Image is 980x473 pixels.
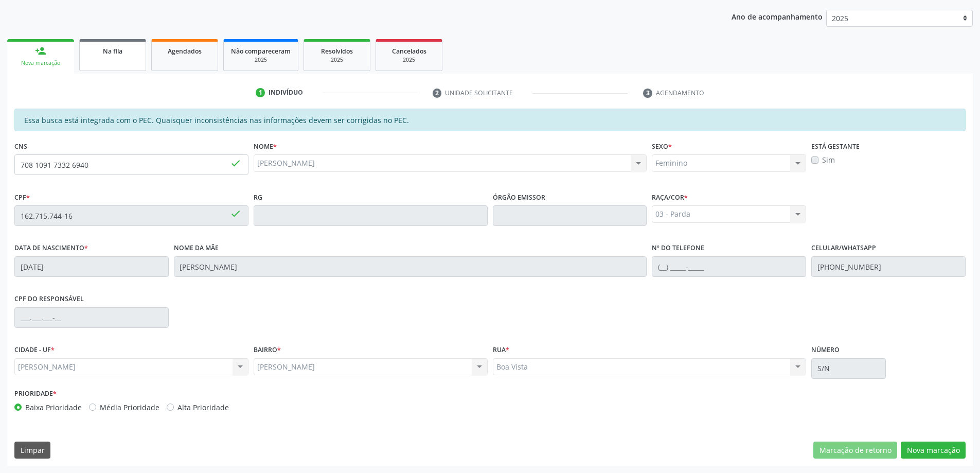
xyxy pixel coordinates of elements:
[35,45,46,57] div: person_add
[652,189,688,205] label: Raça/cor
[14,240,88,256] label: Data de nascimento
[652,240,704,256] label: Nº do Telefone
[383,56,435,64] div: 2025
[177,402,229,413] label: Alta Prioridade
[14,291,84,307] label: CPF do responsável
[901,442,966,459] button: Nova marcação
[231,47,291,56] span: Não compareceram
[254,138,277,154] label: Nome
[311,56,363,64] div: 2025
[103,47,122,56] span: Na fila
[25,402,82,413] label: Baixa Prioridade
[14,109,966,131] div: Essa busca está integrada com o PEC. Quaisquer inconsistências nas informações devem ser corrigid...
[230,157,241,169] span: done
[254,342,281,358] label: BAIRRO
[14,59,67,67] div: Nova marcação
[168,47,202,56] span: Agendados
[14,138,27,154] label: CNS
[811,342,840,358] label: Número
[14,189,30,205] label: CPF
[652,138,672,154] label: Sexo
[14,342,55,358] label: CIDADE - UF
[256,88,265,97] div: 1
[254,189,262,205] label: RG
[813,442,897,459] button: Marcação de retorno
[230,208,241,219] span: done
[269,88,303,97] div: Indivíduo
[174,240,219,256] label: Nome da mãe
[811,256,966,277] input: (__) _____-_____
[392,47,426,56] span: Cancelados
[321,47,353,56] span: Resolvidos
[14,256,169,277] input: __/__/____
[811,138,860,154] label: Está gestante
[822,154,835,165] label: Sim
[493,189,545,205] label: Órgão emissor
[14,386,57,402] label: Prioridade
[231,56,291,64] div: 2025
[14,307,169,328] input: ___.___.___-__
[732,10,823,23] p: Ano de acompanhamento
[811,240,876,256] label: Celular/WhatsApp
[493,342,509,358] label: Rua
[100,402,159,413] label: Média Prioridade
[652,256,806,277] input: (__) _____-_____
